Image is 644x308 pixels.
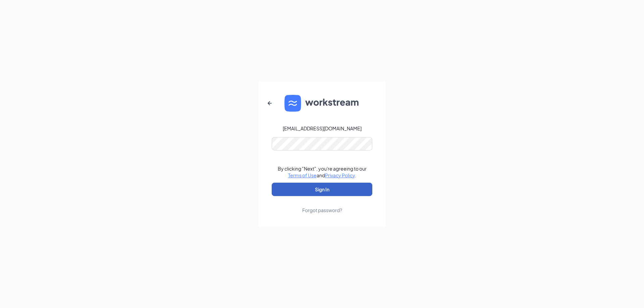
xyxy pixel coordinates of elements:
[284,95,360,112] img: WS logo and Workstream text
[302,196,342,213] a: Forgot password?
[283,125,362,132] div: [EMAIL_ADDRESS][DOMAIN_NAME]
[325,172,355,178] a: Privacy Policy
[272,183,372,196] button: Sign In
[288,172,317,178] a: Terms of Use
[262,95,278,111] button: ArrowLeftNew
[278,165,367,179] div: By clicking "Next", you're agreeing to our and .
[266,99,274,107] svg: ArrowLeftNew
[302,207,342,213] div: Forgot password?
